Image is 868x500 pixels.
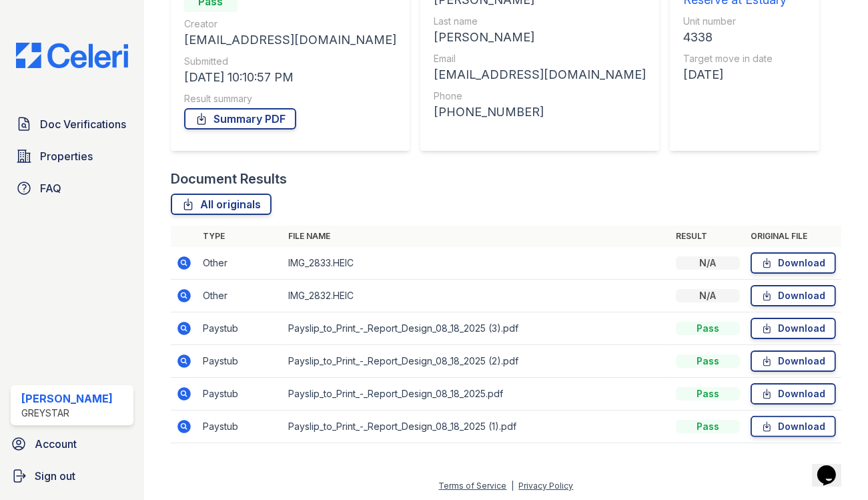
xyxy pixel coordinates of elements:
div: Target move in date [683,52,787,65]
a: Download [751,285,836,306]
div: Result summary [184,92,396,105]
a: Summary PDF [184,108,296,130]
th: Original file [745,226,841,247]
td: Paystub [197,378,283,411]
span: Properties [40,148,93,164]
th: Type [197,226,283,247]
td: Paystub [197,411,283,443]
div: 4338 [683,28,787,47]
div: [PHONE_NUMBER] [434,103,646,121]
a: Download [751,318,836,339]
td: Paystub [197,345,283,378]
div: Phone [434,89,646,103]
span: Doc Verifications [40,116,126,132]
div: [PERSON_NAME] [21,391,113,407]
td: Paystub [197,312,283,345]
div: Pass [676,322,740,335]
div: Pass [676,354,740,368]
a: Privacy Policy [519,481,574,491]
a: Terms of Service [439,481,507,491]
div: [EMAIL_ADDRESS][DOMAIN_NAME] [184,31,396,49]
th: Result [671,226,745,247]
div: | [512,481,514,491]
td: Other [197,247,283,280]
th: File name [283,226,671,247]
a: Sign out [5,463,139,489]
div: N/A [676,256,740,270]
a: Download [751,383,836,405]
td: Payslip_to_Print_-_Report_Design_08_18_2025 (2).pdf [283,345,671,378]
div: Pass [676,420,740,433]
a: Download [751,252,836,274]
a: Properties [11,143,133,170]
div: Document Results [171,170,287,188]
a: Download [751,350,836,372]
a: Doc Verifications [11,111,133,138]
div: [DATE] [683,65,787,84]
div: N/A [676,289,740,302]
div: Unit number [683,15,787,28]
a: Download [751,416,836,437]
div: Creator [184,17,396,31]
span: FAQ [40,180,61,196]
td: Payslip_to_Print_-_Report_Design_08_18_2025.pdf [283,378,671,411]
td: Payslip_to_Print_-_Report_Design_08_18_2025 (3).pdf [283,312,671,345]
div: [EMAIL_ADDRESS][DOMAIN_NAME] [434,65,646,84]
iframe: chat widget [812,447,855,487]
a: Account [5,431,139,457]
a: FAQ [11,175,133,202]
a: All originals [171,194,272,215]
div: [DATE] 10:10:57 PM [184,68,396,87]
div: Pass [676,387,740,401]
div: Submitted [184,55,396,68]
span: Sign out [35,468,75,484]
div: [PERSON_NAME] [434,28,646,47]
td: Other [197,280,283,312]
div: Greystar [21,407,113,420]
td: Payslip_to_Print_-_Report_Design_08_18_2025 (1).pdf [283,411,671,443]
span: Account [35,436,77,452]
div: Last name [434,15,646,28]
td: IMG_2833.HEIC [283,247,671,280]
div: Email [434,52,646,65]
td: IMG_2832.HEIC [283,280,671,312]
img: CE_Logo_Blue-a8612792a0a2168367f1c8372b55b34899dd931a85d93a1a3d3e32e68fde9ad4.png [5,43,139,68]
